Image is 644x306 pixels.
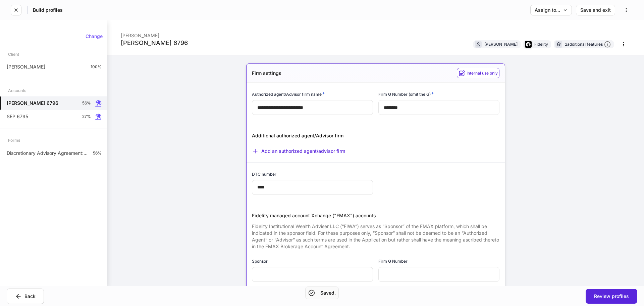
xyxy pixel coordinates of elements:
[7,63,45,70] p: [PERSON_NAME]
[535,8,568,12] div: Assign to...
[7,289,44,304] button: Back
[467,70,498,76] h6: Internal use only
[33,7,63,13] h5: Build profiles
[594,294,629,299] div: Review profiles
[252,212,499,219] div: Fidelity managed account Xchange ("FMAX") accounts
[8,48,19,60] div: Client
[252,148,345,155] button: Add an authorized agent/advisor firm
[530,5,572,15] button: Assign to...
[378,258,408,264] h6: Firm G Number
[580,8,611,12] div: Save and exit
[378,91,434,97] h6: Firm G Number (omit the G)
[7,100,58,106] h5: [PERSON_NAME] 6796
[86,34,103,39] div: Change
[586,289,637,304] button: Review profiles
[534,41,548,47] div: Fidelity
[252,171,276,177] h6: DTC number
[7,113,28,120] p: SEP 6795
[565,41,611,48] div: 2 additional features
[15,293,36,300] div: Back
[121,39,188,47] div: [PERSON_NAME] 6796
[252,70,281,77] h5: Firm settings
[91,64,102,70] p: 100%
[7,150,88,157] p: Discretionary Advisory Agreement: Non-Wrap Fee
[82,114,91,119] p: 27%
[82,100,91,106] p: 56%
[320,290,336,296] h5: Saved.
[121,28,188,39] div: [PERSON_NAME]
[93,150,102,156] p: 56%
[484,41,518,47] div: [PERSON_NAME]
[8,134,20,146] div: Forms
[252,91,325,97] h6: Authorized agent/Advisor firm name
[252,132,415,139] div: Additional authorized agent/Advisor firm
[576,5,615,15] button: Save and exit
[252,223,499,249] span: Fidelity Institutional Wealth Adviser LLC (“FIWA”) serves as “Sponsor” of the FMAX platform, whic...
[252,258,268,264] h6: Sponsor
[8,85,26,96] div: Accounts
[81,31,107,42] button: Change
